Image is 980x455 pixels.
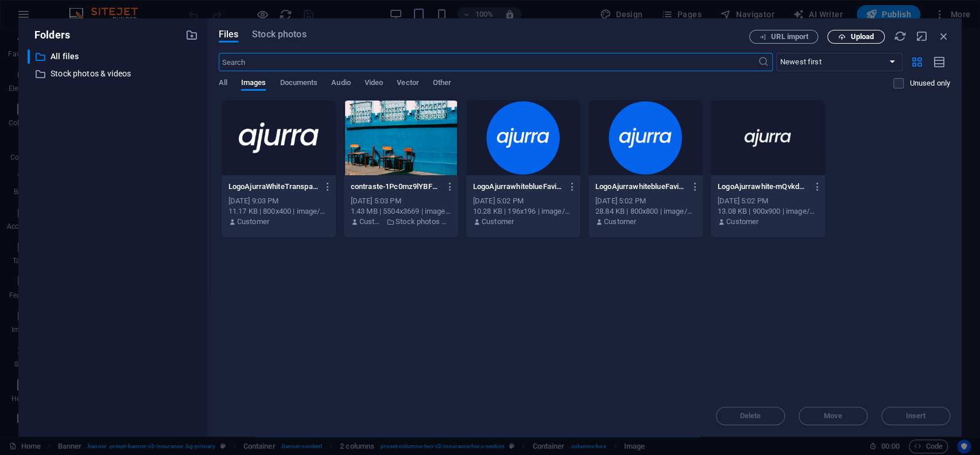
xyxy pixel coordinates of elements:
div: 10.28 KB | 196x196 | image/png [473,206,574,217]
span: Video [365,76,383,92]
span: Documents [280,76,317,92]
p: Folders [28,28,70,43]
div: 1.43 MB | 5504x3669 | image/jpeg [351,206,451,217]
p: Customer [482,217,514,227]
span: Upload [850,33,874,40]
div: [DATE] 9:03 PM [228,196,329,206]
p: Displays only files that are not in use on the website. Files added during this session can still... [909,78,950,88]
span: Images [241,76,266,92]
button: 2 [29,350,46,355]
i: Minimize [916,30,928,43]
div: [DATE] 5:03 PM [351,196,451,206]
span: Audio [331,76,350,92]
button: 3 [29,364,46,369]
p: Stock photos & videos [51,67,177,80]
span: All [219,76,227,92]
button: Upload [827,30,885,44]
p: contraste-1Pc0mz9lYBFea-RkillI2w.jpeg [351,182,441,192]
input: Search [219,53,758,71]
p: All files [51,50,177,63]
div: 28.84 KB | 800x800 | image/png [595,206,696,217]
p: LogoAjurrawhiteblueFavicon-63kilLI4fV87ovIV84MMLg-9BSJe-2WUmBVSF5Fg8OF5w.png [473,182,563,192]
div: 13.08 KB | 900x900 | image/png [718,206,818,217]
div: [DATE] 5:02 PM [718,196,818,206]
span: URL import [771,33,808,40]
p: Customer [604,217,636,227]
div: ​ [28,49,30,64]
p: LogoAjurrawhiteblueFavicon-63kilLI4fV87ovIV84MMLg.png [595,182,685,192]
i: Reload [894,30,907,43]
p: Customer [726,217,758,227]
p: LogoAjurraWhiteTransparent800x400-3KTovdeh4QkJHtsJ2Kqh9A.png [228,182,319,192]
div: [DATE] 5:02 PM [595,196,696,206]
p: Customer [237,217,269,227]
p: LogoAjurrawhite-mQvkdEQfgQdZDGe1GY3OuA.png [718,182,808,192]
p: Customer [359,217,384,227]
div: Stock photos & videos [28,67,198,81]
span: Files [219,28,239,41]
button: URL import [749,30,818,44]
div: 11.17 KB | 800x400 | image/png [228,206,329,217]
span: Other [433,76,451,92]
span: Vector [397,76,419,92]
div: [DATE] 5:02 PM [473,196,574,206]
i: Close [938,30,950,43]
i: Create new folder [185,29,198,41]
p: Stock photos & videos [396,217,451,227]
span: Stock photos [252,28,306,41]
div: By: Customer | Folder: Stock photos & videos [351,217,451,227]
